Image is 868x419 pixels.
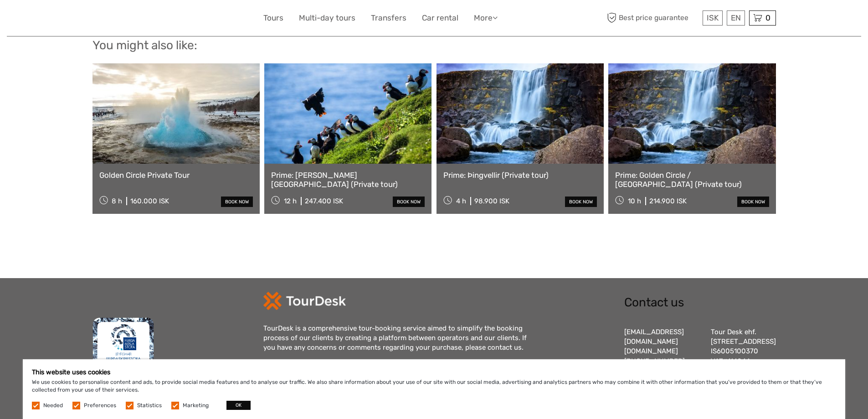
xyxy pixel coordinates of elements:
[474,197,509,205] div: 98.900 ISK
[443,171,597,180] a: Prime: Þingvellir (Private tour)
[737,197,769,207] a: book now
[137,402,162,409] label: Statistics
[130,197,169,205] div: 160.000 ISK
[565,197,597,207] a: book now
[23,359,845,419] div: We use cookies to personalise content and ads, to provide social media features and to analyse ou...
[711,327,776,386] div: Tour Desk ehf. [STREET_ADDRESS] IS6005100370 VAT#114044
[305,197,343,205] div: 247.400 ISK
[764,13,772,22] span: 0
[371,11,406,25] a: Transfers
[263,292,346,310] img: td-logo-white.png
[456,197,466,205] span: 4 h
[624,347,678,355] a: [DOMAIN_NAME]
[624,295,776,310] h2: Contact us
[727,10,745,26] div: EN
[474,11,498,25] a: More
[393,197,425,207] a: book now
[183,402,209,409] label: Marketing
[422,11,458,25] a: Car rental
[284,197,297,205] span: 12 h
[271,171,425,189] a: Prime: [PERSON_NAME][GEOGRAPHIC_DATA] (Private tour)
[263,11,283,25] a: Tours
[92,38,776,53] h2: You might also like:
[112,197,122,205] span: 8 h
[605,10,700,26] span: Best price guarantee
[99,171,253,180] a: Golden Circle Private Tour
[84,402,116,409] label: Preferences
[263,324,537,353] div: TourDesk is a comprehensive tour-booking service aimed to simplify the booking process of our cli...
[299,11,355,25] a: Multi-day tours
[43,402,63,409] label: Needed
[221,197,253,207] a: book now
[92,317,154,386] img: fms.png
[649,197,687,205] div: 214.900 ISK
[615,171,769,189] a: Prime: Golden Circle / [GEOGRAPHIC_DATA] (Private tour)
[707,13,719,22] span: ISK
[628,197,641,205] span: 10 h
[13,16,103,23] p: We're away right now. Please check back later!
[32,368,836,376] h5: This website uses cookies
[624,327,702,386] div: [EMAIL_ADDRESS][DOMAIN_NAME] [PHONE_NUMBER]
[226,401,251,410] button: OK
[105,14,116,25] button: Open LiveChat chat widget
